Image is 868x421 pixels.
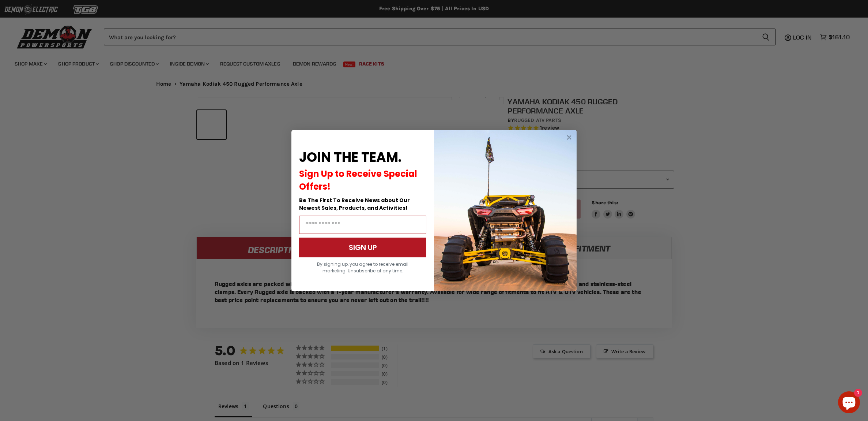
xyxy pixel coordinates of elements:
[836,391,862,415] inbox-online-store-chat: Shopify online store chat
[299,216,426,234] input: Email Address
[299,238,426,257] button: SIGN UP
[299,197,410,212] span: Be The First To Receive News about Our Newest Sales, Products, and Activities!
[299,148,401,167] span: JOIN THE TEAM.
[299,168,417,193] span: Sign Up to Receive Special Offers!
[317,261,408,274] span: By signing up, you agree to receive email marketing. Unsubscribe at any time.
[434,130,577,291] img: a9095488-b6e7-41ba-879d-588abfab540b.jpeg
[565,133,574,142] button: Close dialog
